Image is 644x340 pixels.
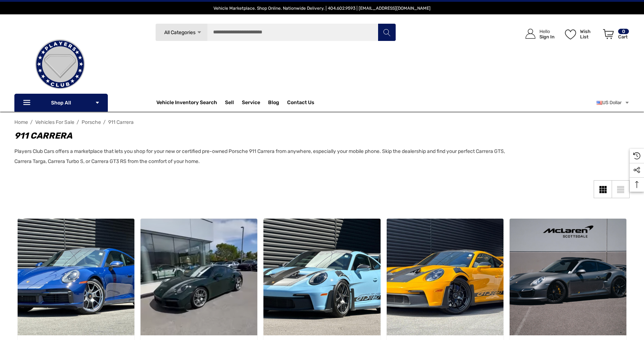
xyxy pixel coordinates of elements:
nav: Breadcrumb [14,116,630,129]
svg: Icon Arrow Down [197,30,202,35]
p: Cart [618,34,629,39]
a: 2014 Porsche 911 Carrera Turbo S VIN WP0AD2A9XES167625,$124,991.00 [510,219,626,335]
svg: Wish List [565,29,576,39]
svg: Social Media [633,167,640,174]
p: Sign In [539,34,555,39]
img: For Sale: 2024 Porsche 911 Carrera Turbo S VIN WP0AD2A93RS253171 [141,219,257,335]
img: For Sale: 2022 Porsche 911 Carrera Turbo S VIN WP0AD2A94NS255103 [18,219,134,335]
img: For Sale: 2024 Porsche 911 Carrera GT3 RS VIN WP0AF2A90RS272464 [387,219,503,335]
p: Shop All [14,94,108,112]
svg: Icon Line [22,99,33,107]
a: Grid View [594,180,612,198]
p: Players Club Cars offers a marketplace that lets you shop for your new or certified pre-owned Por... [14,146,511,167]
a: Cart with 0 items [600,22,630,50]
a: Sell [225,96,242,110]
svg: Icon User Account [525,29,535,39]
button: Search [378,23,396,41]
a: List View [612,180,630,198]
a: Contact Us [287,99,314,107]
svg: Review Your Cart [603,29,614,39]
a: 2022 Porsche 911 Carrera Turbo S VIN WP0AD2A94NS255103,$299,888.00 [18,219,134,335]
a: 2024 Porsche 911 Carrera GT3 RS VIN WP0AF2A97RS273868,$479,888.00 [263,219,380,335]
svg: Icon Arrow Down [95,100,100,105]
p: Hello [539,29,555,34]
p: 0 [618,29,629,34]
span: Sell [225,99,234,107]
a: Porsche [82,119,101,125]
svg: Recently Viewed [633,152,640,159]
a: USD [597,96,630,110]
h1: 911 Carrera [14,129,511,142]
span: Vehicle Marketplace. Shop Online. Nationwide Delivery. | 404.602.9593 | [EMAIL_ADDRESS][DOMAIN_NAME] [213,6,431,11]
a: Blog [268,99,279,107]
span: All Categories [164,29,195,36]
img: For Sale: 2014 Porsche 911 Carrera Turbo S VIN WP0AD2A9XES167625 [510,219,626,335]
img: Players Club | Cars For Sale [24,28,96,100]
a: Wish List Wish List [562,22,600,46]
a: 2024 Porsche 911 Carrera Turbo S VIN WP0AD2A93RS253171,$339,888.00 [141,219,257,335]
a: Home [14,119,28,125]
a: 911 Carrera [108,119,134,125]
a: Service [242,99,260,107]
a: Vehicles For Sale [35,119,74,125]
p: Wish List [580,29,599,39]
a: Sign in [517,22,558,46]
a: 2024 Porsche 911 Carrera GT3 RS VIN WP0AF2A90RS272464,$499,888.00 [387,219,503,335]
svg: Top [630,181,644,188]
a: Vehicle Inventory Search [156,99,217,107]
img: For Sale: 2024 Porsche 911 Carrera GT3 RS VIN WP0AF2A97RS273868 [263,219,380,335]
a: All Categories Icon Arrow Down Icon Arrow Up [155,23,207,41]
